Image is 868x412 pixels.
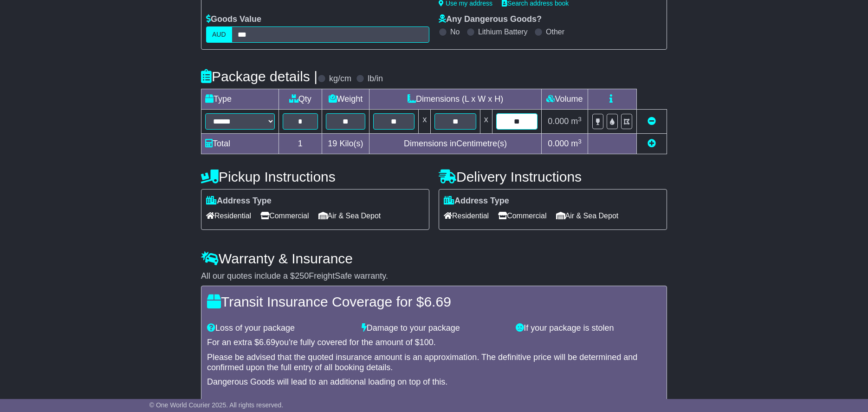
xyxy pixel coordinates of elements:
[444,209,489,223] span: Residential
[206,196,272,206] label: Address Type
[546,27,564,36] label: Other
[357,323,512,334] div: Damage to your package
[439,14,542,25] label: Any Dangerous Goods?
[206,209,251,223] span: Residential
[368,74,383,84] label: lb/in
[328,139,337,148] span: 19
[149,401,284,409] span: © One World Courier 2025. All rights reserved.
[201,251,667,266] h4: Warranty & Insurance
[648,117,656,126] a: Remove this item
[201,69,317,84] h4: Package details |
[279,89,322,110] td: Qty
[207,338,661,348] div: For an extra $ you're fully covered for the amount of $ .
[548,139,569,148] span: 0.000
[206,14,261,25] label: Goods Value
[260,209,309,223] span: Commercial
[318,209,381,223] span: Air & Sea Depot
[295,271,309,281] span: 250
[439,169,667,184] h4: Delivery Instructions
[201,134,279,154] td: Total
[541,89,588,110] td: Volume
[571,117,582,126] span: m
[556,209,619,223] span: Air & Sea Depot
[259,338,275,347] span: 6.69
[648,139,656,148] a: Add new item
[571,139,582,148] span: m
[207,294,661,309] h4: Transit Insurance Coverage for $
[206,26,232,43] label: AUD
[207,377,661,387] div: Dangerous Goods will lead to an additional loading on top of this.
[201,169,429,184] h4: Pickup Instructions
[548,117,569,126] span: 0.000
[201,89,279,110] td: Type
[279,134,322,154] td: 1
[329,74,351,84] label: kg/cm
[322,89,369,110] td: Weight
[578,138,582,145] sup: 3
[201,271,667,281] div: All our quotes include a $ FreightSafe warranty.
[419,110,431,134] td: x
[444,196,509,206] label: Address Type
[480,110,492,134] td: x
[478,27,528,36] label: Lithium Battery
[498,209,546,223] span: Commercial
[369,89,542,110] td: Dimensions (L x W x H)
[424,294,451,309] span: 6.69
[511,323,666,334] div: If your package is stolen
[202,323,357,334] div: Loss of your package
[450,27,460,36] label: No
[207,353,661,373] div: Please be advised that the quoted insurance amount is an approximation. The definitive price will...
[322,134,369,154] td: Kilo(s)
[578,116,582,123] sup: 3
[420,338,434,347] span: 100
[369,134,542,154] td: Dimensions in Centimetre(s)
